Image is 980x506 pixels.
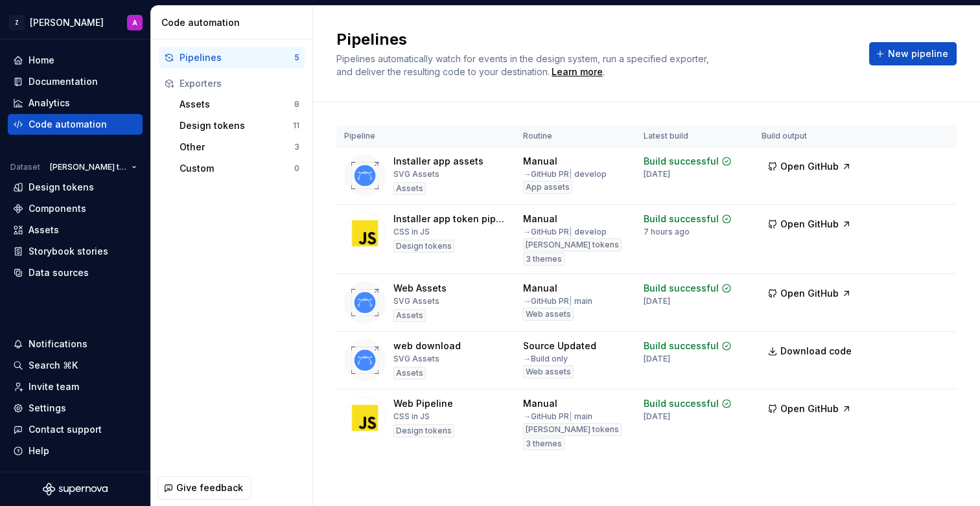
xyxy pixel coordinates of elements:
div: Exporters [180,77,299,90]
div: Code automation [161,16,307,29]
div: Settings [29,402,66,415]
div: SVG Assets [393,354,439,364]
span: Open GitHub [780,160,839,173]
div: 3 [294,142,299,152]
div: Assets [29,224,59,236]
a: Open GitHub [762,220,857,231]
div: Z [9,15,25,30]
div: Help [29,444,49,457]
button: Custom0 [174,158,305,179]
a: Data sources [8,262,143,283]
a: Download code [762,339,860,363]
div: Manual [523,282,557,295]
span: | [569,169,572,179]
a: Assets [8,220,143,240]
svg: Supernova Logo [43,483,108,496]
div: Build successful [644,397,719,410]
div: Home [29,54,54,67]
div: Other [180,141,294,154]
div: 5 [294,52,299,63]
th: Latest build [636,126,754,147]
span: Open GitHub [780,218,839,231]
div: Search ⌘K [29,359,78,372]
th: Routine [515,126,635,147]
div: Dataset [10,162,40,172]
div: [DATE] [644,411,670,422]
span: New pipeline [888,47,948,60]
div: Manual [523,397,557,410]
div: Installer app assets [393,155,484,168]
span: Pipelines automatically watch for events in the design system, run a specified exporter, and deli... [336,53,712,77]
div: Design tokens [29,181,94,194]
span: 3 themes [526,254,562,264]
div: Manual [523,155,557,168]
div: web download [393,339,461,352]
span: . [550,67,605,77]
button: Search ⌘K [8,355,143,376]
a: Learn more [552,65,603,78]
div: Assets [393,309,426,322]
div: Web assets [523,308,574,321]
div: → GitHub PR main [523,296,592,306]
div: Web assets [523,365,574,378]
a: Settings [8,398,143,419]
a: Open GitHub [762,405,857,416]
div: Design tokens [393,424,454,437]
div: A [132,17,137,28]
div: 11 [293,121,299,131]
a: Components [8,198,143,219]
div: 0 [294,163,299,174]
button: Pipelines5 [159,47,305,68]
button: Design tokens11 [174,115,305,136]
div: → GitHub PR main [523,411,592,422]
div: 8 [294,99,299,109]
th: Build output [754,126,868,147]
span: | [569,227,572,236]
div: Assets [393,367,426,380]
span: Open GitHub [780,402,839,415]
div: → GitHub PR develop [523,227,607,237]
button: Give feedback [157,476,251,500]
div: Build successful [644,213,719,225]
button: Contact support [8,419,143,440]
div: Build successful [644,282,719,295]
a: Analytics [8,93,143,113]
button: Open GitHub [762,282,857,305]
span: Give feedback [176,481,243,494]
div: Components [29,202,86,215]
div: Design tokens [393,240,454,253]
button: New pipeline [869,42,957,65]
div: SVG Assets [393,169,439,179]
div: Source Updated [523,339,596,352]
div: Invite team [29,380,79,393]
a: Open GitHub [762,163,857,174]
div: Installer app token pipeline [393,213,507,225]
div: CSS in JS [393,411,430,422]
button: Open GitHub [762,397,857,420]
div: Build successful [644,155,719,168]
button: Open GitHub [762,155,857,178]
div: [DATE] [644,169,670,179]
div: Storybook stories [29,245,108,258]
a: Invite team [8,376,143,397]
a: Storybook stories [8,241,143,262]
button: [PERSON_NAME] tokens [44,158,143,176]
div: Build successful [644,339,719,352]
div: SVG Assets [393,296,439,306]
a: Code automation [8,114,143,135]
div: Contact support [29,423,102,436]
div: [DATE] [644,296,670,306]
div: → GitHub PR develop [523,169,607,179]
h2: Pipelines [336,29,854,50]
a: Documentation [8,71,143,92]
button: Other3 [174,137,305,157]
th: Pipeline [336,126,515,147]
span: Download code [780,345,852,358]
div: [PERSON_NAME] tokens [523,423,622,436]
div: Notifications [29,338,87,351]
